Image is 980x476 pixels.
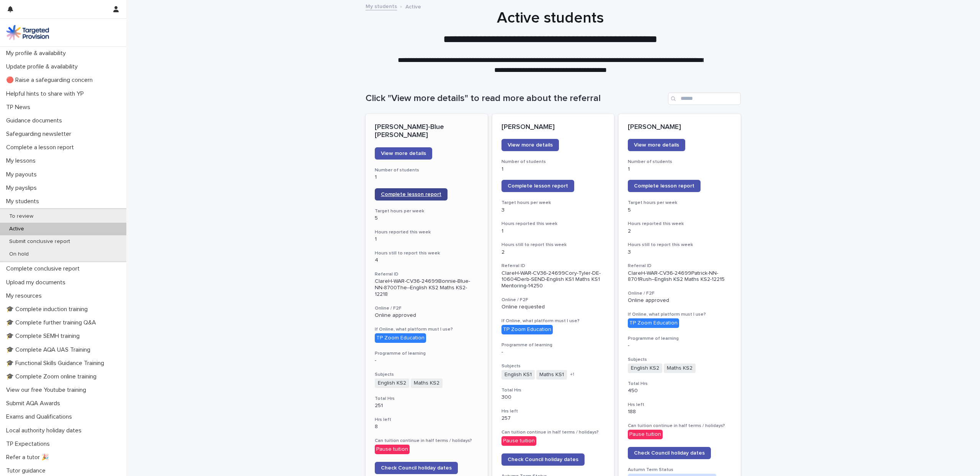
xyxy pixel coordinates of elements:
[628,467,732,473] h3: Autumn Term Status
[375,424,479,430] p: 8
[634,142,679,148] span: View more details
[375,312,479,319] p: Online approved
[501,325,553,334] div: TP Zoom Education
[634,183,694,189] span: Complete lesson report
[628,364,662,373] span: English KS2
[628,423,732,429] h3: Can tuition continue in half terms / holidays?
[411,378,443,388] span: Maths KS2
[3,226,30,232] p: Active
[501,270,605,289] p: ClareH-WAR-CV36-24699Cory-Tyler-DE-10604Derb-SEND-English KS1 Maths KS1 Mentoring-14250
[375,188,448,201] a: Complete lesson report
[501,415,605,422] p: 257
[3,319,102,326] p: 🎓 Complete further training Q&A
[628,200,732,206] h3: Target hours per week
[3,90,90,98] p: Helpful hints to share with YP
[628,381,732,387] h3: Total Hrs
[634,450,705,456] span: Check Council holiday dates
[375,208,479,214] h3: Target hours per week
[501,429,605,435] h3: Can tuition continue in half terms / holidays?
[3,157,42,165] p: My lessons
[536,370,567,380] span: Maths KS1
[3,130,77,138] p: Safeguarding newsletter
[6,25,49,40] img: M5nRWzHhSzIhMunXDL62
[375,378,409,388] span: English KS2
[3,63,84,70] p: Update profile & availability
[508,457,578,462] span: Check Council holiday dates
[3,360,110,367] p: 🎓 Functional Skills Guidance Training
[3,50,72,57] p: My profile & availability
[628,388,732,394] p: 450
[3,346,96,354] p: 🎓 Complete AQA UAS Training
[3,251,35,258] p: On hold
[3,413,78,421] p: Exams and Qualifications
[375,372,479,378] h3: Subjects
[501,370,535,380] span: English KS1
[381,192,441,197] span: Complete lesson report
[375,174,479,181] p: 1
[375,462,458,474] a: Check Council holiday dates
[375,305,479,311] h3: Online / F2F
[628,402,732,408] h3: Hrs left
[375,236,479,243] p: 1
[3,238,76,245] p: Submit conclusive report
[501,349,605,355] p: -
[668,93,741,105] div: Search
[375,333,426,343] div: TP Zoom Education
[628,336,732,342] h3: Programme of learning
[366,93,665,104] h1: Click "View more details" to read more about the referral
[375,123,479,140] p: [PERSON_NAME]-Blue [PERSON_NAME]
[501,228,605,235] p: 1
[501,318,605,324] h3: If Online, what platform must I use?
[501,297,605,303] h3: Online / F2F
[628,249,732,256] p: 3
[501,263,605,269] h3: Referral ID
[375,350,479,357] h3: Programme of learning
[628,159,732,165] h3: Number of students
[375,167,479,173] h3: Number of students
[3,104,36,111] p: TP News
[628,228,732,235] p: 2
[501,207,605,214] p: 3
[3,117,68,124] p: Guidance documents
[375,278,479,297] p: ClareH-WAR-CV36-24699Bonnie-Blue-NN-8700The--English KS2 Maths KS2-12218
[501,221,605,227] h3: Hours reported this week
[501,363,605,369] h3: Subjects
[628,447,711,459] a: Check Council holiday dates
[3,427,88,434] p: Local authority holiday dates
[363,9,738,27] h1: Active students
[375,250,479,256] h3: Hours still to report this week
[366,2,397,10] a: My students
[3,440,56,448] p: TP Expectations
[3,306,94,313] p: 🎓 Complete induction training
[628,342,732,349] p: -
[375,445,410,454] div: Pause tuition
[501,200,605,206] h3: Target hours per week
[501,242,605,248] h3: Hours still to report this week
[501,159,605,165] h3: Number of students
[3,467,52,474] p: Tutor guidance
[628,166,732,173] p: 1
[501,139,559,151] a: View more details
[508,183,568,189] span: Complete lesson report
[501,342,605,348] h3: Programme of learning
[3,265,86,272] p: Complete conclusive report
[664,364,696,373] span: Maths KS2
[3,454,55,461] p: Refer a tutor 🎉
[501,304,605,310] p: Online requested
[381,151,426,156] span: View more details
[3,292,48,300] p: My resources
[375,229,479,235] h3: Hours reported this week
[381,465,452,471] span: Check Council holiday dates
[501,394,605,401] p: 300
[628,290,732,297] h3: Online / F2F
[375,271,479,277] h3: Referral ID
[628,430,663,439] div: Pause tuition
[3,213,39,220] p: To review
[501,166,605,173] p: 1
[3,400,66,407] p: Submit AQA Awards
[501,249,605,256] p: 2
[570,372,574,377] span: + 1
[375,147,432,160] a: View more details
[501,408,605,414] h3: Hrs left
[628,311,732,318] h3: If Online, what platform must I use?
